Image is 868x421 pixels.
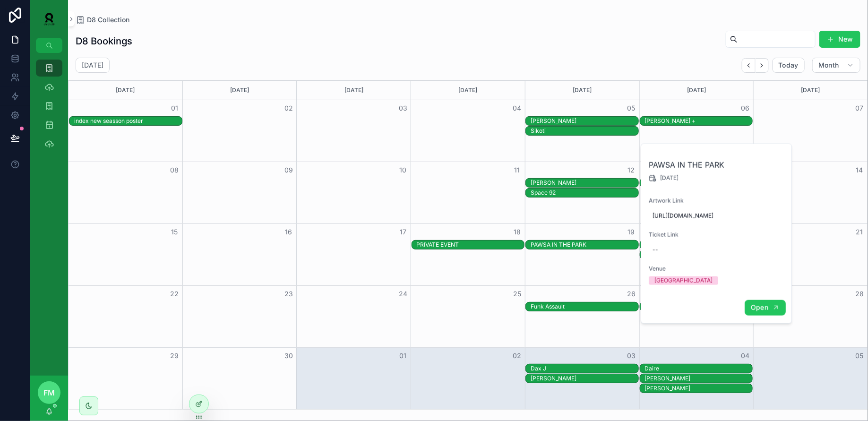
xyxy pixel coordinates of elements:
span: Today [779,61,799,69]
button: 24 [397,288,409,300]
div: Month View [68,80,868,410]
button: 17 [397,226,409,238]
button: 18 [511,226,523,238]
div: Daire [645,364,753,373]
span: FM [43,387,55,398]
div: [DATE] [298,81,409,100]
button: 06 [739,103,751,114]
button: 19 [626,226,637,238]
div: Yousuke Yukimatsu [645,374,753,383]
a: D8 Collection [76,15,129,25]
button: 08 [169,164,180,176]
button: Today [773,58,805,73]
span: Ticket Link [649,231,785,239]
button: Month [812,58,860,73]
div: [DATE] [184,81,295,100]
div: Paul Van Dyk [531,374,638,383]
button: 29 [169,350,180,361]
button: 03 [626,350,637,361]
button: New [819,31,860,48]
span: Open [751,303,768,312]
span: Venue [649,265,785,273]
div: PRIVATE EVENT [417,241,524,249]
div: [PERSON_NAME] [531,117,638,125]
span: Month [818,61,839,69]
button: 01 [169,103,180,114]
div: [DATE] [70,81,181,100]
div: [DATE] [641,81,752,100]
div: [PERSON_NAME] [645,385,753,392]
h2: PAWSA IN THE PARK [649,159,785,171]
button: 01 [397,350,409,361]
div: Sikoti [531,127,638,135]
button: 14 [854,164,865,176]
button: 04 [739,350,751,361]
button: 02 [511,350,523,361]
img: App logo [38,11,60,26]
div: [PERSON_NAME] [531,179,638,187]
span: [URL][DOMAIN_NAME] [653,212,781,220]
button: 11 [511,164,523,176]
div: [DATE] [755,81,866,100]
div: [GEOGRAPHIC_DATA] [654,276,713,285]
div: Space 92 [531,189,638,197]
div: Space 92 [531,189,638,197]
div: [PERSON_NAME] [645,375,753,382]
div: Dax J [531,365,638,372]
button: Back [742,58,756,73]
button: 28 [854,288,865,300]
div: Funk Assault [531,302,638,311]
div: Omar + [645,117,753,125]
button: 05 [626,103,637,114]
div: Sikoti [531,127,638,135]
div: scrollable content [30,53,68,164]
h2: [DATE] [82,60,103,70]
button: 26 [626,288,637,300]
div: index new seasson poster [74,117,182,125]
button: 02 [283,103,294,114]
button: 12 [626,164,637,176]
button: 10 [397,164,409,176]
button: 03 [397,103,409,114]
div: [PERSON_NAME] [531,375,638,382]
button: 21 [854,226,865,238]
h1: D8 Bookings [76,34,132,48]
div: [PERSON_NAME] + [645,117,753,125]
button: 22 [169,288,180,300]
button: Open [745,300,786,316]
button: 16 [283,226,294,238]
div: [DATE] [527,81,638,100]
div: PAWSA IN THE PARK [531,241,638,249]
div: [DATE] [413,81,524,100]
button: 15 [169,226,180,238]
div: index new seasson poster [74,117,182,125]
button: 04 [511,103,523,114]
span: D8 Collection [87,15,129,25]
div: Daire [645,365,753,372]
button: 30 [283,350,294,361]
button: 09 [283,164,294,176]
div: Funk Assault [531,303,638,310]
button: Next [756,58,769,73]
div: Fatima Hajji [531,117,638,125]
span: Artwork Link [649,197,785,205]
div: SOSA [531,179,638,187]
button: 05 [854,350,865,361]
div: PAWSA IN THE PARK [531,241,638,249]
div: PRIVATE EVENT [417,241,524,249]
button: 07 [854,103,865,114]
div: Dax J [531,364,638,373]
div: Fatima Hajji [645,384,753,393]
button: 23 [283,288,294,300]
span: [DATE] [660,174,679,182]
div: -- [653,246,658,254]
button: 25 [511,288,523,300]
